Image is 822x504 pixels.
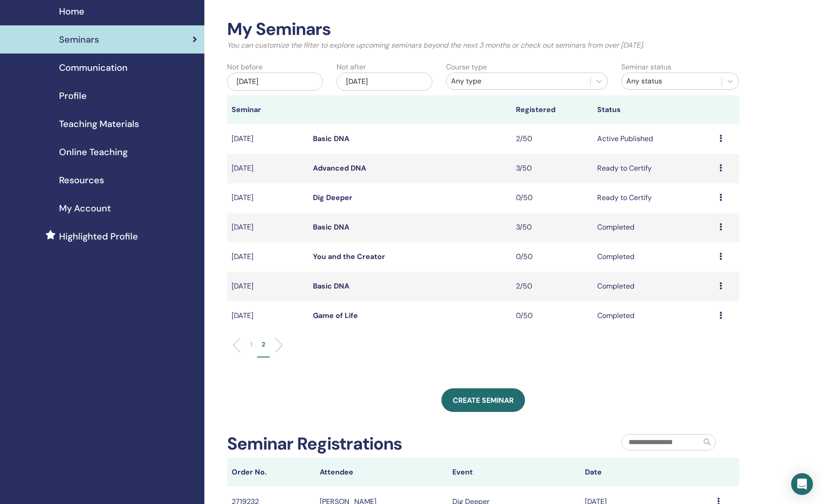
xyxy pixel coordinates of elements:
[59,201,111,215] span: My Account
[313,134,349,143] a: Basic DNA
[227,154,308,183] td: [DATE]
[511,183,593,213] td: 0/50
[59,89,87,103] span: Profile
[593,301,714,331] td: Completed
[453,396,514,405] span: Create seminar
[441,388,525,412] a: Create seminar
[227,62,262,73] label: Not before
[227,19,739,40] h2: My Seminars
[227,272,308,301] td: [DATE]
[227,40,739,51] p: You can customize the filter to explore upcoming seminars beyond the next 3 months or check out s...
[593,213,714,242] td: Completed
[59,61,128,74] span: Communication
[250,340,253,349] p: 1
[262,340,265,349] p: 2
[227,434,402,455] h2: Seminar Registrations
[59,5,84,18] span: Home
[593,183,714,213] td: Ready to Certify
[313,193,352,202] a: Dig Deeper
[227,213,308,242] td: [DATE]
[580,458,713,487] th: Date
[621,62,671,73] label: Seminar status
[313,163,366,173] a: Advanced DNA
[227,183,308,213] td: [DATE]
[337,73,432,91] div: [DATE]
[593,124,714,154] td: Active Published
[59,117,139,131] span: Teaching Materials
[511,213,593,242] td: 3/50
[227,458,315,487] th: Order No.
[511,154,593,183] td: 3/50
[511,272,593,301] td: 2/50
[511,124,593,154] td: 2/50
[227,124,308,154] td: [DATE]
[446,62,487,73] label: Course type
[593,272,714,301] td: Completed
[451,76,586,87] div: Any type
[227,242,308,272] td: [DATE]
[448,458,580,487] th: Event
[315,458,448,487] th: Attendee
[337,62,366,73] label: Not after
[313,252,385,261] a: You and the Creator
[626,76,717,87] div: Any status
[313,281,349,291] a: Basic DNA
[593,95,714,124] th: Status
[59,145,128,159] span: Online Teaching
[511,301,593,331] td: 0/50
[227,95,308,124] th: Seminar
[59,173,104,187] span: Resources
[313,222,349,232] a: Basic DNA
[59,230,138,243] span: Highlighted Profile
[593,242,714,272] td: Completed
[511,95,593,124] th: Registered
[227,301,308,331] td: [DATE]
[313,311,358,320] a: Game of Life
[511,242,593,272] td: 0/50
[59,33,99,46] span: Seminars
[791,473,813,495] div: Open Intercom Messenger
[227,73,323,91] div: [DATE]
[593,154,714,183] td: Ready to Certify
